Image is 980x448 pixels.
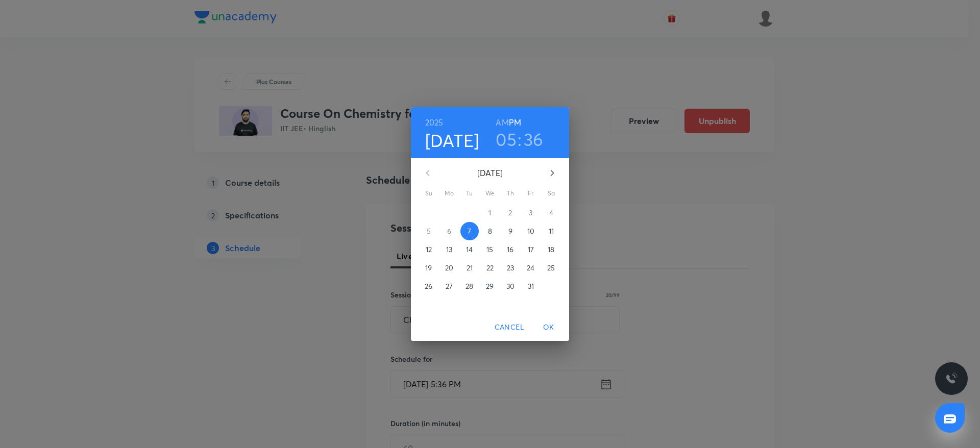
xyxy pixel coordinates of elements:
[460,222,479,240] button: 7
[420,188,438,198] span: Su
[425,115,444,130] button: 2025
[460,188,479,198] span: Tu
[420,259,438,277] button: 19
[465,281,473,291] p: 28
[507,244,513,255] p: 16
[446,244,452,255] p: 13
[486,263,494,273] p: 22
[486,281,494,291] p: 29
[468,226,471,236] p: 7
[425,130,479,151] button: [DATE]
[522,240,540,259] button: 17
[501,240,520,259] button: 16
[440,259,458,277] button: 20
[420,277,438,295] button: 26
[532,318,565,337] button: OK
[496,115,508,130] button: AM
[481,277,499,295] button: 29
[426,244,432,255] p: 12
[460,240,479,259] button: 14
[522,188,540,198] span: Fr
[522,222,540,240] button: 10
[491,318,528,337] button: Cancel
[536,321,561,334] span: OK
[446,281,453,291] p: 27
[481,222,499,240] button: 8
[425,263,432,273] p: 19
[509,115,521,130] button: PM
[528,244,534,255] p: 17
[488,226,492,236] p: 8
[486,244,493,255] p: 15
[481,188,499,198] span: We
[440,277,458,295] button: 27
[467,263,473,273] p: 21
[528,281,534,291] p: 31
[460,259,479,277] button: 21
[542,240,560,259] button: 18
[522,259,540,277] button: 24
[549,226,554,236] p: 11
[527,226,534,236] p: 10
[420,240,438,259] button: 12
[501,188,520,198] span: Th
[518,129,522,150] h3: :
[501,259,520,277] button: 23
[440,188,458,198] span: Mo
[445,263,453,273] p: 20
[542,222,560,240] button: 11
[496,129,517,150] button: 05
[542,259,560,277] button: 25
[522,277,540,295] button: 31
[460,277,479,295] button: 28
[506,281,514,291] p: 30
[508,226,512,236] p: 9
[507,263,514,273] p: 23
[466,244,473,255] p: 14
[524,129,544,150] button: 36
[547,263,555,273] p: 25
[495,321,524,334] span: Cancel
[501,222,520,240] button: 9
[481,259,499,277] button: 22
[481,240,499,259] button: 15
[440,240,458,259] button: 13
[542,188,560,198] span: Sa
[501,277,520,295] button: 30
[440,167,540,179] p: [DATE]
[527,263,534,273] p: 24
[548,244,554,255] p: 18
[425,281,432,291] p: 26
